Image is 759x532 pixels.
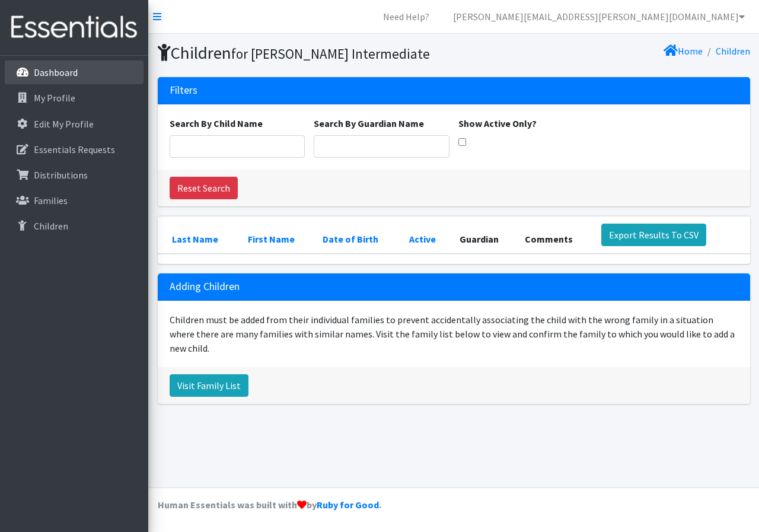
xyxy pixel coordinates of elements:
[323,233,378,245] a: Date of Birth
[317,499,379,511] a: Ruby for Good
[5,112,143,136] a: Edit My Profile
[172,233,218,245] a: Last Name
[170,116,263,130] label: Search By Child Name
[409,233,436,245] a: Active
[5,60,143,84] a: Dashboard
[34,66,78,78] p: Dashboard
[716,45,750,57] a: Children
[5,138,143,161] a: Essentials Requests
[5,214,143,238] a: Children
[444,5,754,28] a: [PERSON_NAME][EMAIL_ADDRESS][PERSON_NAME][DOMAIN_NAME]
[458,116,537,130] label: Show Active Only?
[601,224,706,246] a: Export Results To CSV
[158,499,381,511] strong: Human Essentials was built with by .
[170,374,248,397] a: Visit Family List
[158,43,449,63] h1: Children
[34,118,94,130] p: Edit My Profile
[34,220,68,232] p: Children
[5,189,143,212] a: Families
[231,45,430,62] small: for [PERSON_NAME] Intermediate
[34,144,115,155] p: Essentials Requests
[5,163,143,187] a: Distributions
[518,216,594,254] th: Comments
[170,84,197,97] h3: Filters
[452,216,518,254] th: Guardian
[248,233,295,245] a: First Name
[34,169,88,181] p: Distributions
[170,281,240,293] h3: Adding Children
[158,301,750,367] div: Children must be added from their individual families to prevent accidentally associating the chi...
[34,195,68,206] p: Families
[5,8,143,47] img: HumanEssentials
[374,5,439,28] a: Need Help?
[34,92,75,104] p: My Profile
[170,177,238,199] a: Reset Search
[664,45,703,57] a: Home
[314,116,424,130] label: Search By Guardian Name
[5,86,143,110] a: My Profile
